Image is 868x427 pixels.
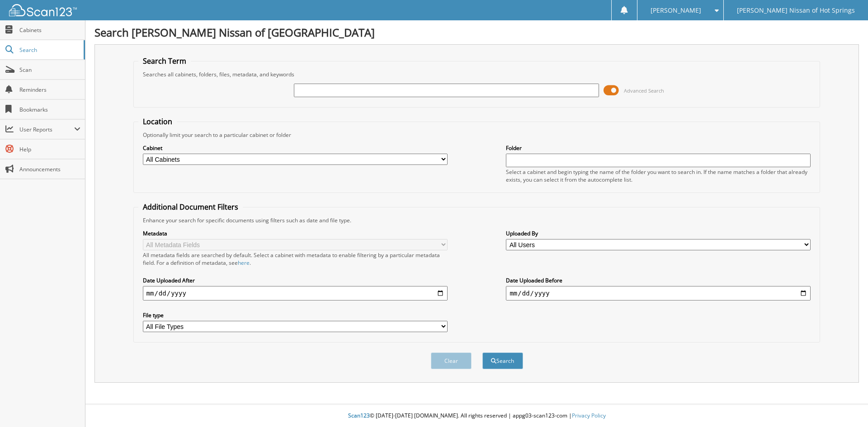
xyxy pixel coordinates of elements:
[143,144,448,152] label: Cabinet
[138,202,243,212] legend: Additional Document Filters
[19,46,79,54] span: Search
[651,8,701,13] span: [PERSON_NAME]
[19,165,80,173] span: Announcements
[506,144,811,152] label: Folder
[506,230,811,237] label: Uploaded By
[506,277,811,284] label: Date Uploaded Before
[19,26,80,34] span: Cabinets
[9,4,77,16] img: scan123-logo-white.svg
[348,412,370,419] span: Scan123
[85,405,868,427] div: © [DATE]-[DATE] [DOMAIN_NAME]. All rights reserved | appg03-scan123-com |
[19,66,80,74] span: Scan
[572,412,606,419] a: Privacy Policy
[238,259,250,267] a: here
[19,145,80,153] span: Help
[138,216,816,224] div: Enhance your search for specific documents using filters such as date and file type.
[19,106,80,113] span: Bookmarks
[143,251,448,267] div: All metadata fields are searched by default. Select a cabinet with metadata to enable filtering b...
[506,168,811,183] div: Select a cabinet and begin typing the name of the folder you want to search in. If the name match...
[506,286,811,300] input: end
[138,70,816,78] div: Searches all cabinets, folders, files, metadata, and keywords
[482,352,523,369] button: Search
[624,87,664,94] span: Advanced Search
[143,286,448,300] input: start
[138,117,177,127] legend: Location
[138,131,816,139] div: Optionally limit your search to a particular cabinet or folder
[143,311,448,319] label: File type
[143,277,448,284] label: Date Uploaded After
[431,352,472,369] button: Clear
[19,126,74,133] span: User Reports
[138,56,191,66] legend: Search Term
[94,25,859,40] h1: Search [PERSON_NAME] Nissan of [GEOGRAPHIC_DATA]
[143,230,448,237] label: Metadata
[737,8,855,13] span: [PERSON_NAME] Nissan of Hot Springs
[19,86,80,94] span: Reminders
